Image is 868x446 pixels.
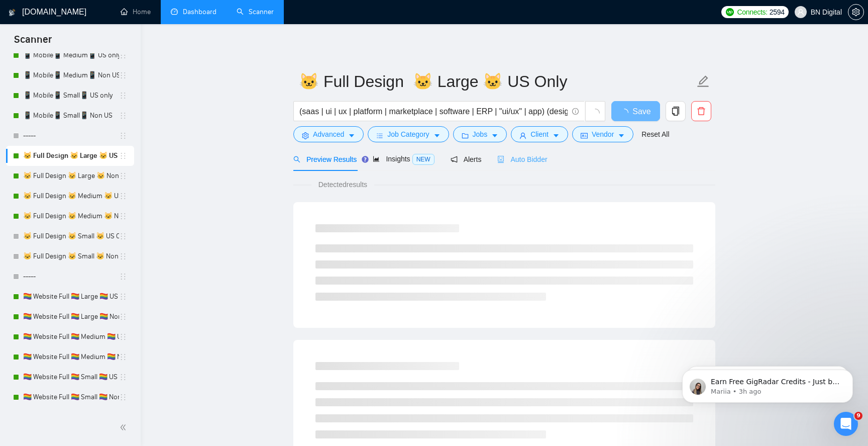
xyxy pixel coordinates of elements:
[6,307,134,327] li: 🏳️‍🌈 Website Full 🏳️‍🌈 Large 🏳️‍🌈 Non US
[848,8,864,16] a: setting
[632,105,650,118] span: Save
[121,8,151,16] a: homeHome
[23,65,119,85] a: 📱 Mobile📱 Medium📱 Non US
[6,367,134,387] li: 🏳️‍🌈 Website Full 🏳️‍🌈 Small 🏳️‍🌈 US Only
[433,132,441,139] span: caret-down
[834,412,858,436] iframe: Intercom live chat
[591,109,600,118] span: loading
[737,7,767,18] span: Connects:
[572,126,633,142] button: idcardVendorcaret-down
[373,155,380,162] span: area-chart
[530,129,549,140] span: Client
[462,132,469,139] span: folder
[293,155,357,163] span: Preview Results
[299,105,568,118] input: Search Freelance Jobs...
[119,51,127,59] span: holder
[119,192,127,200] span: holder
[6,387,134,407] li: 🏳️‍🌈 Website Full 🏳️‍🌈 Small 🏳️‍🌈 Non US
[119,152,127,160] span: holder
[6,166,134,186] li: 🐱 Full Design 🐱 Large 🐱 Non US
[119,92,127,100] span: holder
[6,146,134,166] li: 🐱 Full Design 🐱 Large 🐱 US Only
[119,71,127,79] span: holder
[387,129,429,140] span: Job Category
[237,8,274,16] a: searchScanner
[692,107,711,116] span: delete
[6,106,134,126] li: 📱 Mobile📱 Small📱 Non US
[119,393,127,401] span: holder
[23,186,119,206] a: 🐱 Full Design 🐱 Medium 🐱 US Only
[6,407,134,427] li: -----
[23,206,119,226] a: 🐱 Full Design 🐱 Medium 🐱 Non US
[797,9,804,16] span: user
[171,8,216,16] a: dashboardDashboard
[293,126,364,142] button: settingAdvancedcaret-down
[611,101,660,121] button: Save
[453,126,507,142] button: folderJobscaret-down
[120,422,130,432] span: double-left
[473,129,488,140] span: Jobs
[691,101,711,121] button: delete
[119,273,127,281] span: holder
[519,132,526,139] span: user
[23,146,119,166] a: 🐱 Full Design 🐱 Large 🐱 US Only
[313,129,344,140] span: Advanced
[23,387,119,407] a: 🏳️‍🌈 Website Full 🏳️‍🌈 Small 🏳️‍🌈 Non US
[23,266,119,287] a: -----
[497,156,504,163] span: robot
[23,287,119,307] a: 🏳️‍🌈 Website Full 🏳️‍🌈 Large 🏳️‍🌈 US Only
[770,7,785,18] span: 2594
[572,108,579,115] span: info-circle
[451,156,458,163] span: notification
[361,155,370,164] div: Tooltip anchor
[697,75,710,88] span: edit
[23,246,119,266] a: 🐱 Full Design 🐱 Small 🐱 Non US
[9,5,16,21] img: logo
[6,186,134,206] li: 🐱 Full Design 🐱 Medium 🐱 US Only
[6,206,134,226] li: 🐱 Full Design 🐱 Medium 🐱 Non US
[451,155,482,163] span: Alerts
[23,367,119,387] a: 🏳️‍🌈 Website Full 🏳️‍🌈 Small 🏳️‍🌈 US Only
[6,347,134,367] li: 🏳️‍🌈 Website Full 🏳️‍🌈 Medium 🏳️‍🌈 Non US
[23,327,119,347] a: 🏳️‍🌈 Website Full 🏳️‍🌈 Medium 🏳️‍🌈 US Only
[119,232,127,240] span: holder
[553,132,560,139] span: caret-down
[23,106,119,126] a: 📱 Mobile📱 Small📱 Non US
[119,132,127,140] span: holder
[119,112,127,120] span: holder
[666,101,686,121] button: copy
[412,154,435,165] span: NEW
[6,327,134,347] li: 🏳️‍🌈 Website Full 🏳️‍🌈 Medium 🏳️‍🌈 US Only
[6,32,60,53] span: Scanner
[6,266,134,287] li: -----
[302,132,309,139] span: setting
[23,226,119,246] a: 🐱 Full Design 🐱 Small 🐱 US Only
[23,85,119,106] a: 📱 Mobile📱 Small📱 US only
[119,313,127,321] span: holder
[854,412,862,420] span: 9
[848,8,863,16] span: setting
[23,166,119,186] a: 🐱 Full Design 🐱 Large 🐱 Non US
[6,246,134,266] li: 🐱 Full Design 🐱 Small 🐱 Non US
[23,307,119,327] a: 🏳️‍🌈 Website Full 🏳️‍🌈 Large 🏳️‍🌈 Non US
[119,333,127,341] span: holder
[23,45,119,65] a: 📱 Mobile📱 Medium📱 US only
[641,129,669,140] a: Reset All
[6,287,134,307] li: 🏳️‍🌈 Website Full 🏳️‍🌈 Large 🏳️‍🌈 US Only
[6,45,134,65] li: 📱 Mobile📱 Medium📱 US only
[119,353,127,361] span: holder
[119,172,127,180] span: holder
[491,132,498,139] span: caret-down
[666,107,685,116] span: copy
[6,226,134,246] li: 🐱 Full Design 🐱 Small 🐱 US Only
[119,252,127,260] span: holder
[119,293,127,301] span: holder
[6,126,134,146] li: -----
[6,65,134,85] li: 📱 Mobile📱 Medium📱 Non US
[618,132,625,139] span: caret-down
[6,85,134,106] li: 📱 Mobile📱 Small📱 US only
[581,132,588,139] span: idcard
